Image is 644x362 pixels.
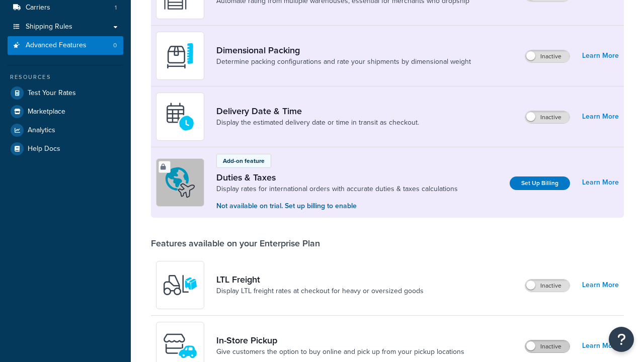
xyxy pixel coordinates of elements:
button: Open Resource Center [609,327,634,352]
a: Shipping Rules [8,18,123,36]
a: LTL Freight [216,274,424,285]
img: gfkeb5ejjkALwAAAABJRU5ErkJggg== [163,99,198,134]
div: Features available on your Enterprise Plan [151,238,320,249]
a: Learn More [582,49,619,63]
a: Marketplace [8,103,123,121]
img: DTVBYsAAAAAASUVORK5CYII= [163,38,198,73]
a: Test Your Rates [8,84,123,102]
span: Shipping Rules [26,23,72,31]
a: Display the estimated delivery date or time in transit as checkout. [216,118,419,128]
label: Inactive [525,50,570,62]
img: y79ZsPf0fXUFUhFXDzUgf+ktZg5F2+ohG75+v3d2s1D9TjoU8PiyCIluIjV41seZevKCRuEjTPPOKHJsQcmKCXGdfprl3L4q7... [163,267,198,303]
label: Inactive [525,280,570,292]
a: Analytics [8,121,123,139]
a: Dimensional Packing [216,45,471,56]
label: Inactive [525,340,570,352]
a: Learn More [582,110,619,124]
span: 1 [115,4,117,12]
a: Delivery Date & Time [216,106,419,117]
a: Learn More [582,339,619,353]
a: Display LTL freight rates at checkout for heavy or oversized goods [216,286,424,296]
a: Give customers the option to buy online and pick up from your pickup locations [216,347,464,357]
a: Set Up Billing [510,176,570,190]
label: Inactive [525,111,570,123]
a: Learn More [582,175,619,190]
a: Determine packing configurations and rate your shipments by dimensional weight [216,57,471,67]
span: Test Your Rates [28,89,76,98]
a: Learn More [582,278,619,292]
p: Not available on trial. Set up billing to enable [216,201,458,212]
span: 0 [113,41,117,50]
a: In-Store Pickup [216,335,464,346]
p: Add-on feature [223,156,265,165]
a: Advanced Features0 [8,36,123,55]
li: Advanced Features [8,36,123,55]
span: Analytics [28,126,55,135]
a: Duties & Taxes [216,172,458,183]
div: Resources [8,73,123,81]
span: Advanced Features [26,41,87,50]
span: Marketplace [28,108,65,116]
span: Carriers [26,4,50,12]
span: Help Docs [28,145,60,153]
a: Display rates for international orders with accurate duties & taxes calculations [216,184,458,194]
a: Help Docs [8,140,123,158]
